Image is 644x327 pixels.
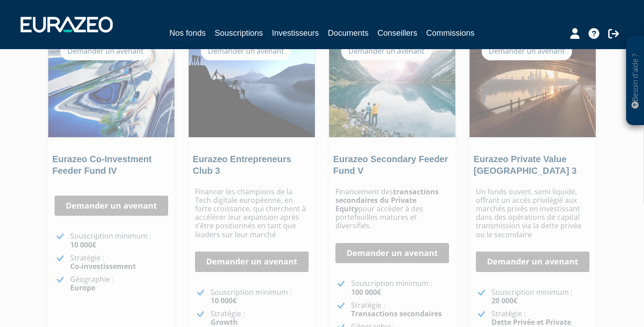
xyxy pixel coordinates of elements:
[328,27,369,39] a: Documents
[169,27,206,41] a: Nos fonds
[201,42,291,60] div: Demander un avenant
[70,283,95,293] strong: Europe
[52,154,152,176] a: Eurazeo Co-Investment Feeder Fund IV
[60,42,151,60] div: Demander un avenant
[335,243,449,264] a: Demander un avenant
[377,27,417,39] a: Conseillers
[70,275,168,292] p: Géographie :
[272,27,319,39] a: Investisseurs
[215,27,263,39] a: Souscriptions
[189,33,315,137] img: Eurazeo Entrepreneurs Club 3
[70,240,96,250] strong: 10 000€
[482,42,572,60] div: Demander un avenant
[195,252,309,272] a: Demander un avenant
[21,17,113,33] img: 1732889491-logotype_eurazeo_blanc_rvb.png
[351,309,442,319] strong: Transactions secondaires
[341,42,432,60] div: Demander un avenant
[211,317,238,327] strong: Growth
[491,288,589,305] p: Souscription minimum :
[193,154,291,176] a: Eurazeo Entrepreneurs Club 3
[211,288,309,305] p: Souscription minimum :
[476,252,589,272] a: Demander un avenant
[70,261,136,271] strong: Co-investissement
[630,41,640,121] p: Besoin d'aide ?
[351,279,449,296] p: Souscription minimum :
[335,188,449,231] p: Financement des pour accéder à des portefeuilles matures et diversifiés.
[470,33,596,137] img: Eurazeo Private Value Europe 3
[211,310,309,327] p: Stratégie :
[426,27,475,39] a: Commissions
[333,154,448,176] a: Eurazeo Secondary Feeder Fund V
[351,301,449,318] p: Stratégie :
[476,188,589,239] p: Un fonds ouvert, semi liquide, offrant un accès privilégié aux marchés privés en investissant dan...
[195,188,309,239] p: Financer les champions de la Tech digitale européenne, en forte croissance, qui cherchent à accél...
[55,196,168,216] a: Demander un avenant
[474,154,576,176] a: Eurazeo Private Value [GEOGRAPHIC_DATA] 3
[70,232,168,249] p: Souscription minimum :
[48,33,174,137] img: Eurazeo Co-Investment Feeder Fund IV
[491,296,517,306] strong: 20 000€
[335,187,439,214] strong: transactions secondaires du Private Equity
[70,254,168,271] p: Stratégie :
[211,296,237,306] strong: 10 000€
[351,287,381,297] strong: 100 000€
[329,33,455,137] img: Eurazeo Secondary Feeder Fund V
